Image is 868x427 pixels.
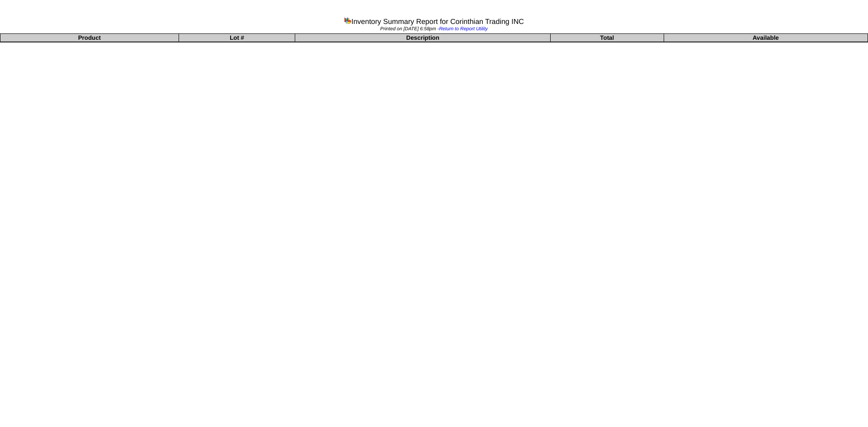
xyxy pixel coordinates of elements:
a: Return to Report Utility [439,26,488,32]
th: Description [295,34,551,42]
img: graph.gif [344,17,351,24]
th: Product [0,34,179,42]
th: Total [551,34,664,42]
th: Lot # [179,34,295,42]
th: Available [664,34,868,42]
